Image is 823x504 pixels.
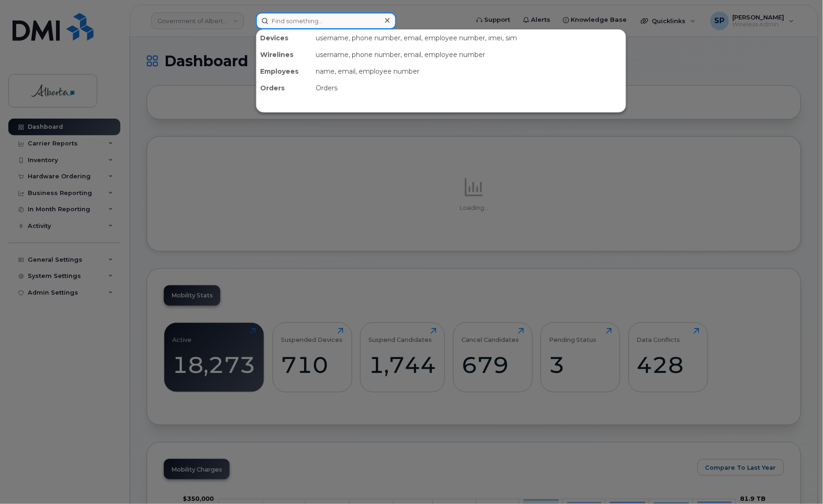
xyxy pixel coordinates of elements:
div: username, phone number, email, employee number [312,46,626,63]
div: Wirelines [256,46,312,63]
div: Orders [256,80,312,96]
div: Employees [256,63,312,80]
div: username, phone number, email, employee number, imei, sim [312,30,626,46]
div: name, email, employee number [312,63,626,80]
div: Devices [256,30,312,46]
div: Orders [312,80,626,96]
